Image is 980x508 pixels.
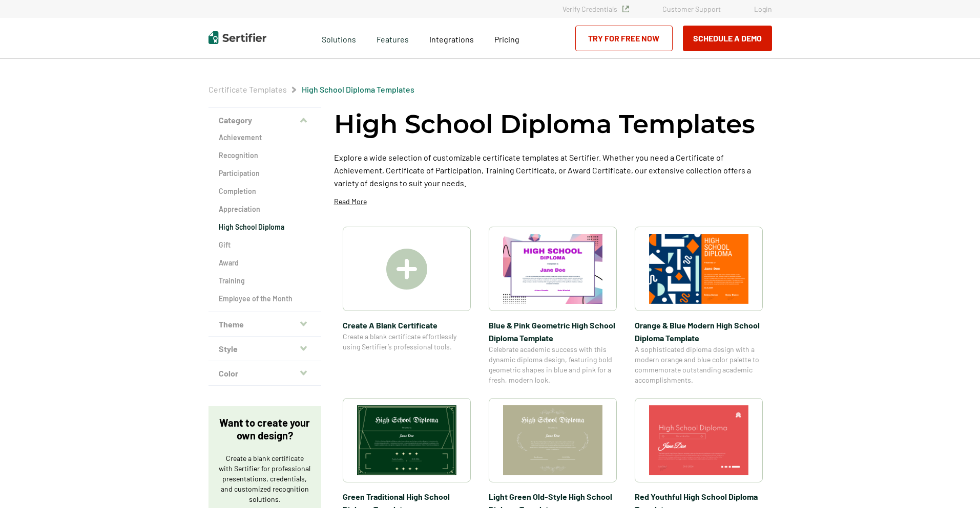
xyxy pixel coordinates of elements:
[208,31,266,44] img: Sertifier | Digital Credentialing Platform
[219,186,311,196] a: Completion
[302,84,414,95] span: High School Diploma Templates
[635,344,763,385] span: A sophisticated diploma design with a modern orange and blue color palette to commemorate outstan...
[219,240,311,250] a: Gift
[208,361,321,386] button: Color
[208,84,287,95] span: Certificate Templates
[662,5,721,13] a: Customer Support
[494,32,519,45] a: Pricing
[219,150,311,161] a: Recognition
[219,276,311,286] a: Training
[575,26,673,51] a: Try for Free Now
[649,405,748,475] img: Red Youthful High School Diploma Template
[429,32,474,45] a: Integrations
[208,84,287,94] a: Certificate Templates
[219,416,311,442] p: Want to create your own design?
[503,234,602,304] img: Blue & Pink Geometric High School Diploma Template
[302,84,414,94] a: High School Diploma Templates
[377,32,409,45] span: Features
[649,234,748,304] img: Orange & Blue Modern High School Diploma Template
[489,344,617,385] span: Celebrate academic success with this dynamic diploma design, featuring bold geometric shapes in b...
[219,258,311,268] a: Award
[208,132,321,312] div: Category
[622,6,629,12] img: Verified
[208,108,321,132] button: Category
[386,249,427,290] img: Create A Blank Certificate
[219,294,311,304] a: Employee of the Month
[489,227,617,385] a: Blue & Pink Geometric High School Diploma TemplateBlue & Pink Geometric High School Diploma Templ...
[334,196,367,207] p: Read More
[208,337,321,361] button: Style
[494,34,519,44] span: Pricing
[635,227,763,385] a: Orange & Blue Modern High School Diploma TemplateOrange & Blue Modern High School Diploma Templat...
[357,405,456,475] img: Green Traditional High School Diploma Template
[334,151,772,189] p: Explore a wide selection of customizable certificate templates at Sertifier. Whether you need a C...
[219,222,311,232] a: High School Diploma
[343,319,471,332] span: Create A Blank Certificate
[208,312,321,337] button: Theme
[219,168,311,179] a: Participation
[219,453,311,504] p: Create a blank certificate with Sertifier for professional presentations, credentials, and custom...
[334,107,755,141] h1: High School Diploma Templates
[219,204,311,214] a: Appreciation
[208,84,414,95] div: Breadcrumb
[429,34,474,44] span: Integrations
[562,5,629,13] a: Verify Credentials
[322,32,356,45] span: Solutions
[635,319,763,344] span: Orange & Blue Modern High School Diploma Template
[343,332,471,352] span: Create a blank certificate effortlessly using Sertifier’s professional tools.
[219,132,311,143] a: Achievement
[503,405,602,475] img: Light Green Old-Style High School Diploma Template
[754,5,772,13] a: Login
[489,319,617,344] span: Blue & Pink Geometric High School Diploma Template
